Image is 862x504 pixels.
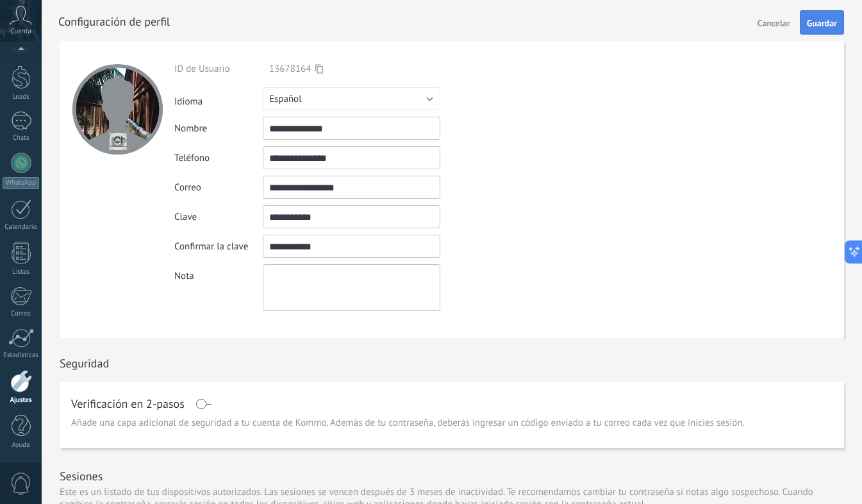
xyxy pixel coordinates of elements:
[60,356,109,371] h1: Seguridad
[3,134,40,142] div: Chats
[3,351,40,360] div: Estadísticas
[174,211,263,223] div: Clave
[174,181,263,194] div: Correo
[752,12,795,33] button: Cancelar
[174,152,263,164] div: Teléfono
[174,63,263,75] div: ID de Usuario
[3,223,40,231] div: Calendario
[807,19,837,28] span: Guardar
[71,417,745,430] span: Añade una capa adicional de seguridad a tu cuenta de Kommo. Además de tu contraseña, deberás ingr...
[10,28,31,36] span: Cuenta
[3,177,39,189] div: WhatsApp
[263,87,440,110] button: Español
[60,469,103,483] h1: Sesiones
[3,268,40,276] div: Listas
[174,122,263,135] div: Nombre
[3,441,40,449] div: Ayuda
[269,93,302,105] span: Español
[3,396,40,405] div: Ajustes
[3,310,40,318] div: Correo
[269,63,311,75] span: 13678164
[174,264,263,282] div: Nota
[174,90,263,108] div: Idioma
[174,240,263,253] div: Confirmar la clave
[71,399,185,409] h1: Verificación en 2-pasos
[3,93,40,101] div: Leads
[800,10,844,35] button: Guardar
[758,19,790,28] span: Cancelar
